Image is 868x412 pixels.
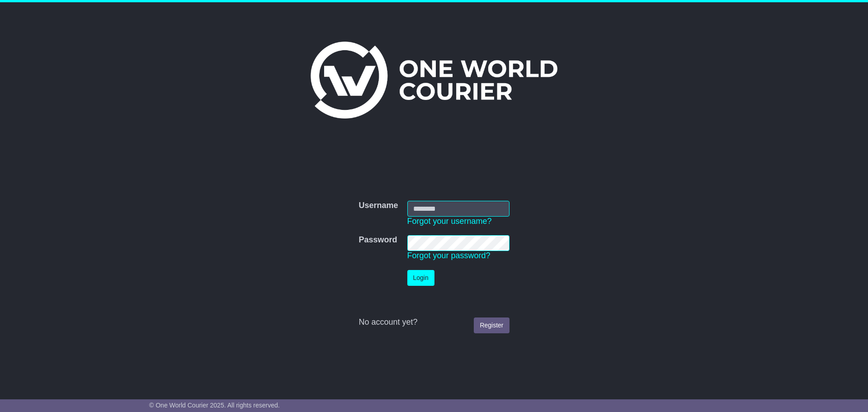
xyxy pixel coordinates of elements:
span: © One World Courier 2025. All rights reserved. [149,402,280,409]
a: Register [474,317,509,333]
div: No account yet? [359,317,509,327]
label: Password [359,235,397,245]
button: Login [407,270,434,286]
a: Forgot your username? [407,217,492,226]
a: Forgot your password? [407,251,491,260]
img: One World [311,42,557,118]
label: Username [359,201,398,211]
